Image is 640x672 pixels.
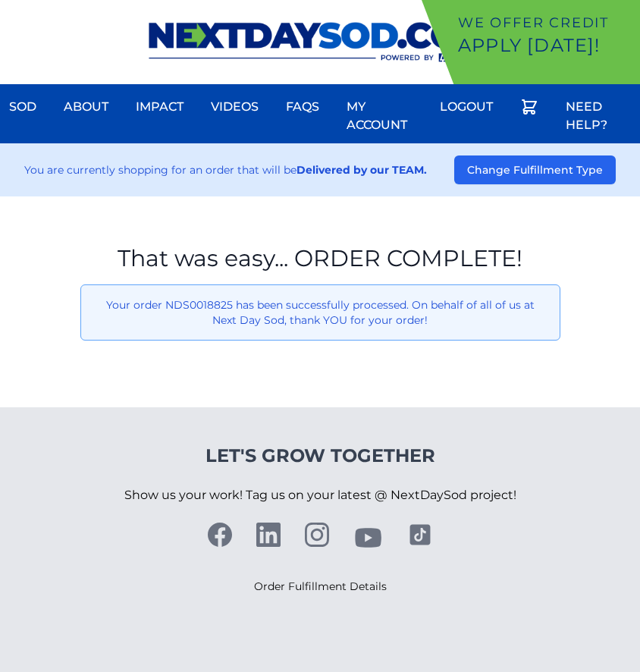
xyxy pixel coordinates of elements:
p: Your order NDS0018825 has been successfully processed. On behalf of all of us at Next Day Sod, th... [93,297,547,328]
h1: That was easy... ORDER COMPLETE! [80,245,560,272]
a: Impact [127,89,193,125]
strong: Delivered by our TEAM. [296,163,427,177]
p: Apply [DATE]! [458,33,634,58]
a: Need Help? [557,89,640,143]
p: We offer Credit [458,12,634,33]
a: Videos [202,89,268,125]
a: My Account [337,89,422,143]
a: Logout [431,89,502,125]
p: Show us your work! Tag us on your latest @ NextDaySod project! [124,468,516,523]
a: Order Fulfillment Details [254,579,387,593]
a: About [55,89,118,125]
h4: Let's Grow Together [124,444,516,468]
a: FAQs [277,89,328,125]
button: Change Fulfillment Type [454,155,616,184]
